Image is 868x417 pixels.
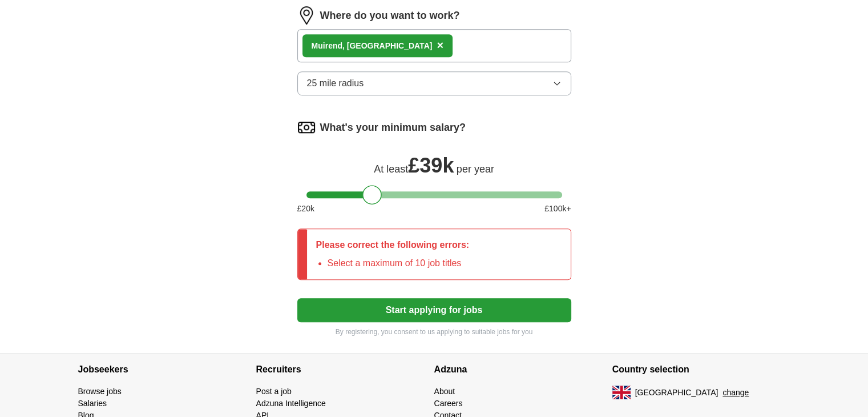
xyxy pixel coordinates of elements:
[78,387,122,396] a: Browse jobs
[374,163,408,175] span: At least
[408,154,454,177] span: £ 39k
[312,40,433,52] div: Muirend, [GEOGRAPHIC_DATA]
[307,77,364,90] span: 25 mile radius
[635,387,718,399] span: [GEOGRAPHIC_DATA]
[316,238,470,252] p: Please correct the following errors:
[434,399,463,408] a: Careers
[434,387,455,396] a: About
[297,118,316,137] img: salary.png
[437,39,443,51] span: ×
[722,387,749,399] button: change
[297,298,571,322] button: Start applying for jobs
[297,327,571,337] p: By registering, you consent to us applying to suitable jobs for you
[320,120,466,135] label: What's your minimum salary?
[437,37,443,54] button: ×
[612,354,790,386] h4: Country selection
[78,399,107,408] a: Salaries
[320,8,460,23] label: Where do you want to work?
[256,387,292,396] a: Post a job
[297,203,314,215] span: £ 20 k
[328,256,470,270] li: Select a maximum of 10 job titles
[612,386,631,399] img: UK flag
[256,399,326,408] a: Adzuna Intelligence
[297,6,316,25] img: location.png
[544,203,571,215] span: £ 100 k+
[297,71,571,95] button: 25 mile radius
[457,163,494,175] span: per year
